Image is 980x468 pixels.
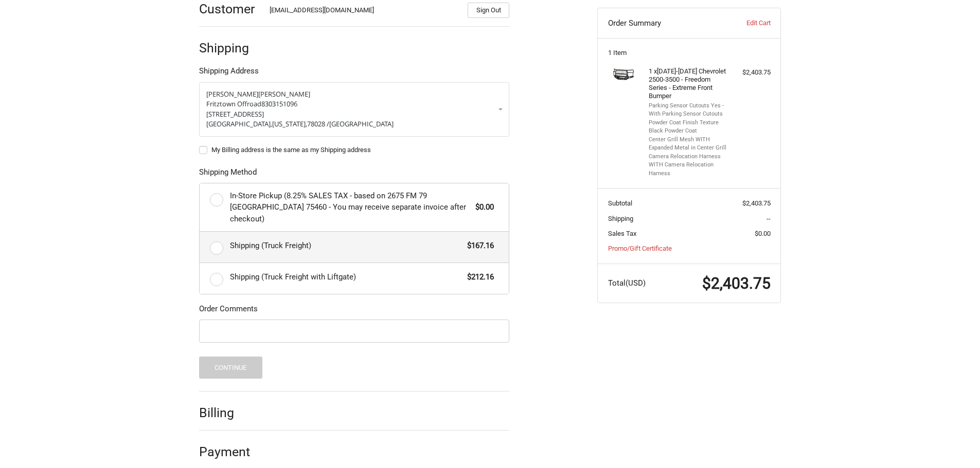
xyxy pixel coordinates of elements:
[206,99,261,108] span: Fritztown Offroad
[230,240,462,252] span: Shipping (Truck Freight)
[649,136,727,153] li: Center Grill Mesh WITH Expanded Metal in Center Grill
[199,166,257,183] legend: Shipping Method
[929,419,980,468] iframe: Chat Widget
[199,82,509,137] a: Enter or select a different address
[199,357,262,379] button: Continue
[272,119,307,128] span: [US_STATE],
[462,271,494,283] span: $212.16
[270,5,458,18] div: [EMAIL_ADDRESS][DOMAIN_NAME]
[468,3,509,18] button: Sign Out
[608,230,636,237] span: Sales Tax
[206,109,264,119] span: [STREET_ADDRESS]
[742,199,771,207] span: $2,403.75
[649,102,727,119] li: Parking Sensor Cutouts Yes - With Parking Sensor Cutouts
[755,230,771,237] span: $0.00
[608,278,646,288] span: Total (USD)
[206,89,258,99] span: [PERSON_NAME]
[462,240,494,252] span: $167.16
[719,18,770,28] a: Edit Cart
[261,99,297,108] span: 8303151096
[608,49,771,57] h3: 1 Item
[199,405,259,421] h2: Billing
[199,65,259,82] legend: Shipping Address
[258,89,310,99] span: [PERSON_NAME]
[608,215,633,222] span: Shipping
[649,119,727,136] li: Powder Coat Finish Texture Black Powder Coat
[767,215,771,222] span: --
[199,146,509,154] label: My Billing address is the same as my Shipping address
[199,1,259,17] h2: Customer
[608,18,720,28] h3: Order Summary
[329,119,394,128] span: [GEOGRAPHIC_DATA]
[230,190,471,225] span: In-Store Pickup (8.25% SALES TAX - based on 2675 FM 79 [GEOGRAPHIC_DATA] 75460 - You may receive ...
[608,245,672,252] a: Promo/Gift Certificate
[230,271,462,283] span: Shipping (Truck Freight with Liftgate)
[649,67,727,101] h4: 1 x [DATE]-[DATE] Chevrolet 2500-3500 - Freedom Series - Extreme Front Bumper
[649,153,727,178] li: Camera Relocation Harness WITH Camera Relocation Harness
[199,303,258,320] legend: Order Comments
[307,119,329,128] span: 78028 /
[199,40,259,56] h2: Shipping
[206,119,272,128] span: [GEOGRAPHIC_DATA],
[608,199,632,207] span: Subtotal
[730,67,771,78] div: $2,403.75
[199,444,259,460] h2: Payment
[470,201,494,213] span: $0.00
[702,274,771,292] span: $2,403.75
